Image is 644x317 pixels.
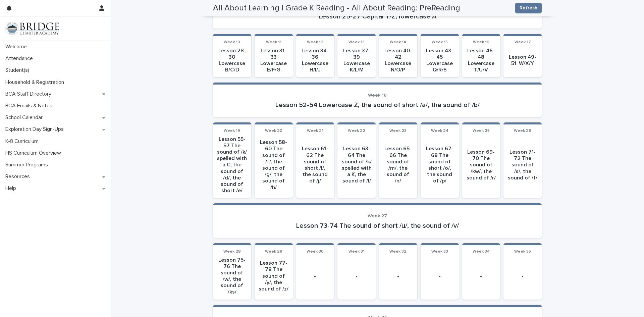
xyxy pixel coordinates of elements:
[432,40,448,44] span: Week 15
[3,67,35,73] p: Student(s)
[3,114,48,121] p: School Calendar
[3,44,32,50] p: Welcome
[341,273,372,279] p: -
[389,250,407,254] span: Week 32
[3,55,38,62] p: Attendance
[221,101,534,109] p: Lesson 52-54 Lowercase Z, the sound of short /a/, the sound of /b/
[431,129,448,133] span: Week 24
[514,129,531,133] span: Week 26
[425,146,455,184] p: Lesson 67-68 The sound of short /o/, the sound of /p/
[520,5,537,11] span: Refresh
[473,40,489,44] span: Week 16
[224,40,240,44] span: Week 10
[259,260,289,292] p: Lesson 77-78 The sound of /y/, the sound of /z/
[213,3,460,13] h2: All About Learning | Grade K Reading - All About Reading: PreReading
[5,22,59,35] img: V1C1m3IdTEidaUdm9Hs0
[473,250,490,254] span: Week 34
[383,146,413,184] p: Lesson 65-66 The sound of /m/, the sound of /n/
[3,79,69,86] p: Household & Registration
[266,40,281,44] span: Week 11
[383,48,413,73] p: Lesson 40-42 Lowercase N/O/P
[307,40,323,44] span: Week 12
[507,273,538,279] p: -
[224,129,240,133] span: Week 19
[3,185,21,192] p: Help
[223,250,241,254] span: Week 28
[307,129,323,133] span: Week 21
[515,40,531,44] span: Week 17
[341,48,372,73] p: Lesson 37-39 Lowercase K/L/M
[3,103,58,109] p: BCA Emails & Notes
[265,250,282,254] span: Week 29
[390,40,406,44] span: Week 14
[389,129,407,133] span: Week 23
[368,93,387,98] span: Week 18
[217,136,247,194] p: Lesson 55-57 The sound of /k/ spelled with a C, the sound of /d/, the sound of short /e/
[3,150,66,156] p: HS Curriculum Overview
[3,126,69,133] p: Exploration Day Sign-Ups
[514,250,531,254] span: Week 35
[431,250,448,254] span: Week 33
[425,273,455,279] p: -
[507,149,538,181] p: Lesson 71-72 The sound of /s/, the sound of /t/
[515,3,542,13] button: Refresh
[3,91,57,97] p: BCA Staff Directory
[466,149,496,181] p: Lesson 69-70 The sound of /kw/, the sound of /r/
[259,48,289,73] p: Lesson 31-33 Lowercase E/F/G
[3,162,53,168] p: Summer Programs
[348,40,365,44] span: Week 13
[383,273,413,279] p: -
[507,54,538,67] p: Lesson 49-51 W/X/Y
[368,214,387,218] span: Week 27
[307,250,324,254] span: Week 30
[300,48,330,73] p: Lesson 34-36 Lowercase H/I/J
[348,250,365,254] span: Week 31
[3,173,35,180] p: Resources
[425,48,455,73] p: Lesson 43-45 Lowercase Q/R/S
[300,146,330,184] p: Lesson 61-62 The sound of short /I/, the sound of /j/
[3,138,44,145] p: K-8 Curriculum
[466,273,496,279] p: -
[217,257,247,296] p: Lesson 75-76 The sound of /w/, the sound of /ks/
[259,139,289,191] p: Lesson 58-60 The sound of /f/, the sound of /g/, the sound of /h/
[217,48,247,73] p: Lesson 28-30 Lowercase B/C/D
[473,129,490,133] span: Week 25
[221,222,534,230] p: Lesson 73-74 The sound of short /u/, the sound of /v/
[341,146,372,184] p: Lesson 63-64 The sound of /k/ spelled with a K, the sound of /l/
[466,48,496,73] p: Lesson 46-48 Lowercase T/U/V
[348,129,365,133] span: Week 22
[265,129,282,133] span: Week 20
[300,273,330,279] p: -
[221,12,534,20] p: Lesson 25-27 Capital Y/Z, lowercase A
